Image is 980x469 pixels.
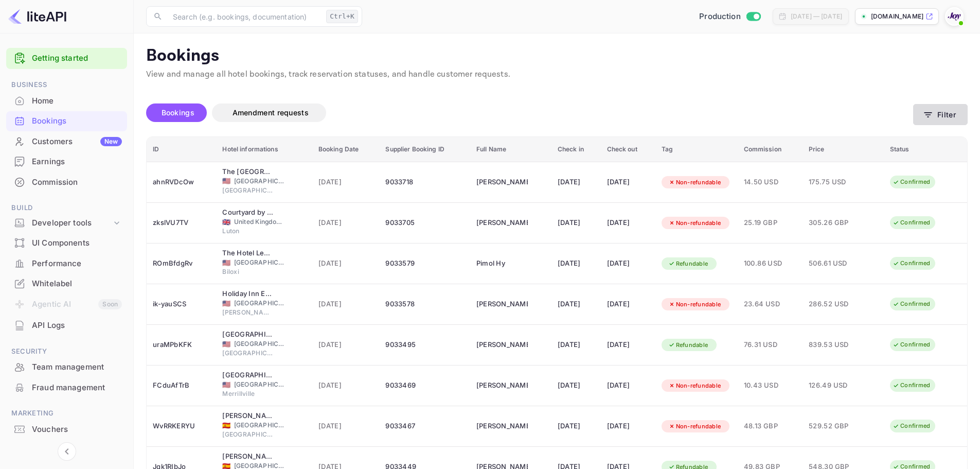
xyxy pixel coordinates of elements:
p: [DOMAIN_NAME] [871,12,923,21]
span: Amendment requests [233,108,309,117]
p: Bookings [146,46,968,66]
span: [DATE] [318,339,373,351]
div: Developer tools [32,217,112,229]
span: [GEOGRAPHIC_DATA] [222,186,274,195]
th: ID [147,137,216,162]
div: 9033469 [385,377,464,394]
div: ahnRVDcOw [153,174,210,190]
div: Confirmed [886,338,937,351]
div: Developer tools [6,214,127,232]
th: Commission [738,137,803,162]
div: Confirmed [886,379,937,392]
span: [DATE] [318,217,373,229]
div: Team management [6,357,127,377]
div: [DATE] [607,418,649,435]
div: Non-refundable [662,420,728,433]
a: Bookings [6,111,127,130]
a: Vouchers [6,420,127,439]
div: Commission [6,172,127,193]
a: UI Components [6,233,127,252]
div: Confirmed [886,176,937,188]
span: [DATE] [318,421,373,432]
div: 9033495 [385,337,464,353]
div: Holiday Inn Express Tampa-Brandon, an IHG Hotel [222,289,274,299]
a: Performance [6,254,127,273]
div: [DATE] [607,296,649,312]
div: Confirmed [886,257,937,270]
div: Whitelabel [6,274,127,294]
div: The Hotel Legends [222,248,274,258]
div: Fraud management [6,378,127,398]
div: Non-refundable [662,298,728,311]
span: United Kingdom of Great Britain and Northern Ireland [222,219,230,225]
span: 10.43 USD [744,380,796,391]
div: Non-refundable [662,176,728,189]
div: 9033467 [385,418,464,435]
span: Build [6,202,127,214]
span: United States of America [222,259,230,266]
th: Check in [551,137,601,162]
div: 9033578 [385,296,464,312]
span: United Kingdom of [GEOGRAPHIC_DATA] and [GEOGRAPHIC_DATA] [234,217,286,227]
div: Emily Arons [476,174,528,190]
span: [GEOGRAPHIC_DATA] [222,349,274,358]
div: FCduAfTrB [153,377,210,394]
span: 286.52 USD [809,299,860,310]
span: United States of America [222,300,230,307]
div: Courtyard by Marriott Luton Airport [222,207,274,218]
div: Earnings [32,156,122,168]
div: Non-refundable [662,379,728,392]
div: New [100,137,122,146]
button: Filter [913,104,968,125]
a: CustomersNew [6,132,127,151]
a: Commission [6,172,127,192]
div: [DATE] — [DATE] [791,12,842,21]
div: [DATE] [607,174,649,190]
span: Business [6,79,127,91]
span: Bookings [162,108,194,117]
div: [DATE] [558,377,595,394]
span: United States of America [222,381,230,388]
div: Earnings [6,152,127,172]
p: View and manage all hotel bookings, track reservation statuses, and handle customer requests. [146,68,968,81]
span: 23.64 USD [744,299,796,310]
div: UI Components [32,237,122,249]
a: Whitelabel [6,274,127,293]
span: Spain [222,422,230,429]
th: Tag [655,137,738,162]
span: Marketing [6,408,127,419]
button: Collapse navigation [58,442,76,461]
div: [DATE] [558,215,595,231]
div: Grace Arnold [476,418,528,435]
div: zkslVU7TV [153,215,210,231]
div: [DATE] [558,418,595,435]
th: Hotel informations [216,137,312,162]
span: 76.31 USD [744,339,796,351]
div: Confirmed [886,420,937,432]
div: Performance [32,258,122,270]
div: Home [6,91,127,111]
span: Security [6,346,127,357]
span: Production [699,11,741,23]
div: [DATE] [558,337,595,353]
div: [DATE] [558,296,595,312]
span: [DATE] [318,258,373,269]
div: Melia Sevilla [222,411,274,421]
div: Switch to Sandbox mode [695,11,764,23]
div: CustomersNew [6,132,127,152]
div: Refundable [662,339,715,352]
span: Biloxi [222,267,274,276]
span: Merrillville [222,389,274,398]
span: [DATE] [318,177,373,188]
a: Home [6,91,127,110]
span: 506.61 USD [809,258,860,269]
div: [DATE] [558,255,595,272]
div: 9033705 [385,215,464,231]
div: 9033718 [385,174,464,190]
span: [DATE] [318,380,373,391]
a: Earnings [6,152,127,171]
span: [GEOGRAPHIC_DATA] [234,258,286,267]
span: United States of America [222,341,230,348]
a: API Logs [6,316,127,335]
div: ik-yauSCS [153,296,210,312]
